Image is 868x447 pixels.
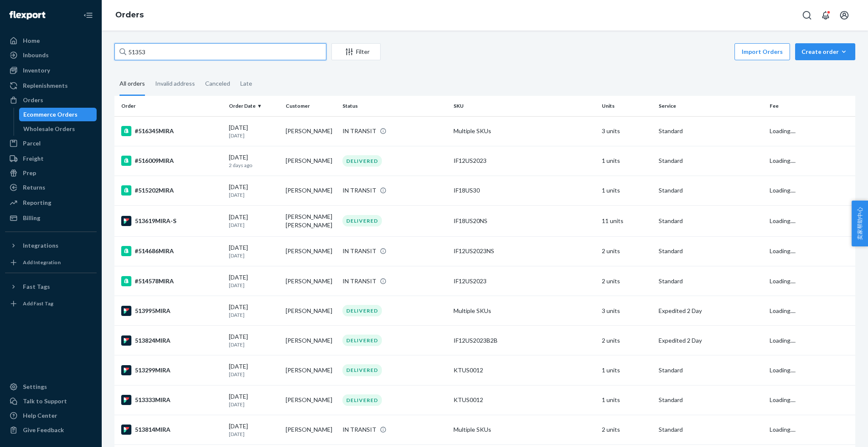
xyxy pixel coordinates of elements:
[121,185,222,196] div: #515202MIRA
[23,259,61,266] div: Add Integration
[229,371,279,378] p: [DATE]
[229,123,279,139] div: [DATE]
[453,186,595,195] div: IF18US30
[23,241,58,250] div: Integrations
[225,96,282,116] th: Order Date
[766,116,855,146] td: Loading....
[598,266,655,296] td: 2 units
[342,425,376,434] div: IN TRANSIT
[121,425,222,435] div: 513814MIRA
[229,183,279,198] div: [DATE]
[282,236,339,266] td: [PERSON_NAME]
[121,126,222,136] div: #516345MIRA
[453,156,595,165] div: IF12US2023
[5,423,97,437] button: Give Feedback
[342,305,382,316] div: DELIVERED
[240,73,252,95] div: Late
[5,409,97,422] a: Help Center
[23,36,40,45] div: Home
[5,79,97,92] a: Replenishments
[121,246,222,256] div: #514686MIRA
[9,11,45,20] img: Flexport logo
[5,211,97,225] a: Billing
[121,395,222,405] div: 513333MIRA
[282,385,339,415] td: [PERSON_NAME]
[5,93,97,107] a: Orders
[450,296,598,326] td: Multiple SKUs
[282,326,339,355] td: [PERSON_NAME]
[282,146,339,176] td: [PERSON_NAME]
[23,51,49,59] div: Inbounds
[282,296,339,326] td: [PERSON_NAME]
[108,3,150,28] ol: breadcrumbs
[851,201,868,246] button: 卖家帮助中心
[5,380,97,394] a: Settings
[229,282,279,289] p: [DATE]
[795,43,855,60] button: Create order
[766,96,855,116] th: Fee
[342,247,376,255] div: IN TRANSIT
[659,336,763,345] p: Expedited 2 Day
[766,296,855,326] td: Loading....
[766,385,855,415] td: Loading....
[23,81,68,90] div: Replenishments
[659,186,763,195] p: Standard
[282,176,339,205] td: [PERSON_NAME]
[342,127,376,135] div: IN TRANSIT
[598,205,655,236] td: 11 units
[331,43,381,60] button: Filter
[5,64,97,77] a: Inventory
[23,426,64,434] div: Give Feedback
[229,191,279,198] p: [DATE]
[659,156,763,165] p: Standard
[450,415,598,444] td: Multiple SKUs
[229,162,279,169] p: 2 days ago
[659,396,763,404] p: Standard
[659,127,763,135] p: Standard
[23,183,45,192] div: Returns
[229,332,279,348] div: [DATE]
[229,401,279,408] p: [DATE]
[229,341,279,348] p: [DATE]
[5,280,97,293] button: Fast Tags
[5,196,97,210] a: Reporting
[282,355,339,385] td: [PERSON_NAME]
[5,394,97,408] a: Talk to Support
[342,155,382,167] div: DELIVERED
[23,411,57,420] div: Help Center
[286,102,336,109] div: Customer
[659,247,763,255] p: Standard
[453,336,595,345] div: IF12US2023B2B
[121,276,222,286] div: #514578MIRA
[120,73,145,96] div: All orders
[23,125,75,133] div: Wholesale Orders
[23,282,50,291] div: Fast Tags
[342,364,382,376] div: DELIVERED
[453,366,595,374] div: KTUS0012
[229,430,279,438] p: [DATE]
[229,273,279,289] div: [DATE]
[5,48,97,62] a: Inbounds
[5,297,97,310] a: Add Fast Tag
[598,385,655,415] td: 1 units
[598,415,655,444] td: 2 units
[229,221,279,229] p: [DATE]
[5,137,97,150] a: Parcel
[229,362,279,378] div: [DATE]
[5,34,97,47] a: Home
[453,217,595,225] div: IF18US20NS
[342,394,382,406] div: DELIVERED
[282,415,339,444] td: [PERSON_NAME]
[659,307,763,315] p: Expedited 2 Day
[23,383,47,391] div: Settings
[229,303,279,318] div: [DATE]
[23,96,43,104] div: Orders
[342,215,382,226] div: DELIVERED
[282,116,339,146] td: [PERSON_NAME]
[229,132,279,139] p: [DATE]
[229,311,279,318] p: [DATE]
[836,7,853,24] button: Open account menu
[766,326,855,355] td: Loading....
[121,216,222,226] div: 513619MIRA-S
